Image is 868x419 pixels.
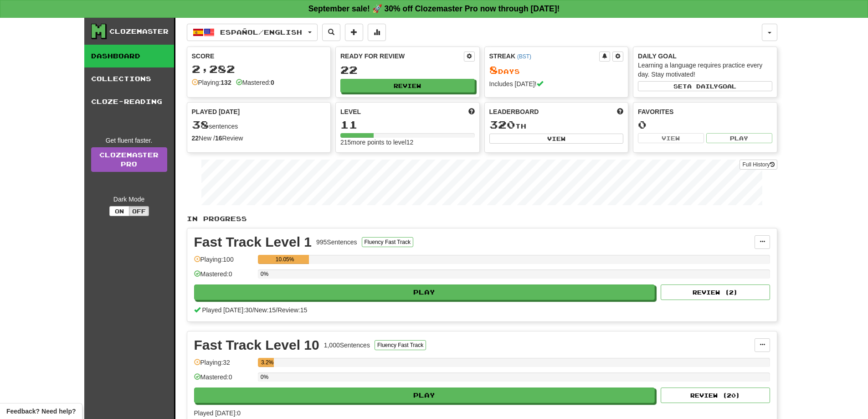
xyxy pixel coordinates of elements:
[192,134,326,143] div: New / Review
[638,119,772,130] div: 0
[617,107,623,116] span: This week in points, UTC
[362,237,413,247] button: Fluency Fast Track
[276,306,277,314] span: /
[215,134,222,142] strong: 16
[194,235,312,249] div: Fast Track Level 1
[517,53,531,60] a: (BST)
[194,285,655,300] button: Play
[194,255,253,270] div: Playing: 100
[638,133,704,143] button: View
[638,107,772,116] div: Favorites
[187,214,777,223] p: In Progress
[84,67,174,90] a: Collections
[109,206,129,216] button: On
[324,341,370,350] div: 1,000 Sentences
[706,133,772,143] button: Play
[375,340,426,350] button: Fluency Fast Track
[661,285,770,300] button: Review (2)
[261,358,274,367] div: 3.2%
[202,306,252,314] span: Played [DATE]: 30
[192,63,326,75] div: 2,282
[261,255,309,264] div: 10.05%
[638,61,772,79] div: Learning a language requires practice every day. Stay motivated!
[489,119,624,131] div: th
[638,81,772,91] button: Seta dailygoal
[489,134,624,144] button: View
[187,24,318,41] button: Español/English
[192,52,326,61] div: Score
[254,306,276,314] span: New: 15
[194,269,253,285] div: Mastered: 0
[489,63,498,76] span: 8
[220,28,302,36] span: Español / English
[252,306,254,314] span: /
[489,64,624,76] div: Day s
[91,136,167,145] div: Get fluent faster.
[192,119,326,131] div: sentences
[340,138,475,147] div: 215 more points to level 12
[489,107,539,116] span: Leaderboard
[221,79,231,86] strong: 132
[192,134,199,142] strong: 22
[194,338,319,352] div: Fast Track Level 10
[489,118,515,131] span: 320
[316,238,357,247] div: 995 Sentences
[192,78,231,87] div: Playing:
[340,119,475,130] div: 11
[468,107,475,116] span: Score more points to level up
[687,83,718,89] span: a daily
[194,372,253,388] div: Mastered: 0
[368,24,386,41] button: More stats
[308,4,560,13] strong: September sale! 🚀 30% off Clozemaster Pro now through [DATE]!
[91,147,167,172] a: ClozemasterPro
[84,90,174,113] a: Cloze-Reading
[340,52,464,61] div: Ready for Review
[340,64,475,76] div: 22
[661,388,770,403] button: Review (20)
[194,388,655,403] button: Play
[91,195,167,204] div: Dark Mode
[192,107,240,116] span: Played [DATE]
[6,407,76,416] span: Open feedback widget
[489,52,600,61] div: Streak
[489,79,624,88] div: Includes [DATE]!
[129,206,149,216] button: Off
[638,52,772,61] div: Daily Goal
[194,358,253,373] div: Playing: 32
[277,306,307,314] span: Review: 15
[236,78,274,87] div: Mastered:
[340,79,475,93] button: Review
[109,27,169,36] div: Clozemaster
[84,45,174,67] a: Dashboard
[194,409,241,417] span: Played [DATE]: 0
[192,118,209,131] span: 38
[322,24,340,41] button: Search sentences
[740,160,777,170] button: Full History
[340,107,361,116] span: Level
[345,24,363,41] button: Add sentence to collection
[271,79,274,86] strong: 0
